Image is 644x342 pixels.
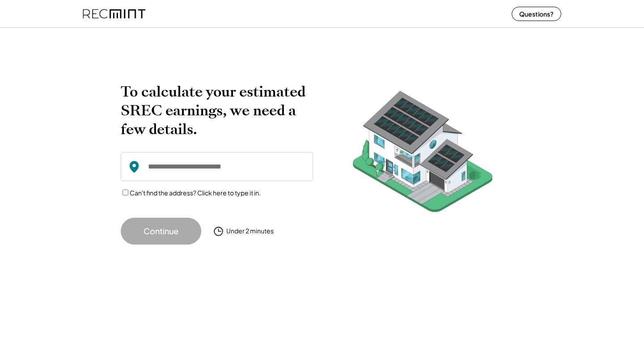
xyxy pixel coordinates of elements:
img: recmint-logotype%403x%20%281%29.jpeg [83,2,145,25]
img: RecMintArtboard%207.png [335,82,510,226]
button: Continue [121,218,201,245]
label: Can't find the address? Click here to type it in. [130,189,261,197]
div: Under 2 minutes [226,227,274,236]
h2: To calculate your estimated SREC earnings, we need a few details. [121,82,313,139]
button: Questions? [512,7,561,21]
